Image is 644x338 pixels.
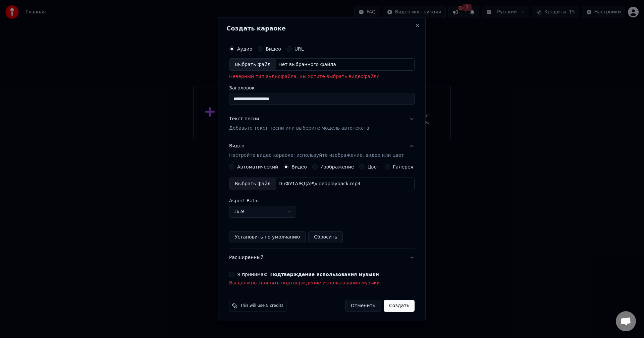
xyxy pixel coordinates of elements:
label: Галерея [393,164,414,169]
div: ВидеоНастройте видео караоке: используйте изображение, видео или цвет [229,164,415,249]
div: Нет выбранного файла [276,61,339,68]
label: Аудио [237,46,252,51]
label: Видео [291,164,307,169]
p: Настройте видео караоке: используйте изображение, видео или цвет [229,152,404,159]
div: Текст песни [229,116,259,122]
p: Неверный тип аудиофайла. Вы хотите выбрать видеофайл? [229,73,415,80]
p: Добавьте текст песни или выберите модель автотекста [229,125,369,132]
div: Выбрать файл [229,58,276,70]
label: Автоматический [237,164,278,169]
div: D:\ФУТАЖДАР\videoplayback.mp4 [276,181,363,187]
button: Текст песниДобавьте текст песни или выберите модель автотекста [229,110,415,137]
button: Расширенный [229,249,415,266]
label: Видео [266,46,281,51]
div: Видео [229,143,404,159]
button: Сбросить [309,231,343,243]
label: Aspect Ratio [229,198,415,203]
h2: Создать караоке [226,25,417,31]
button: Создать [384,300,415,312]
label: Изображение [320,164,354,169]
button: ВидеоНастройте видео караоке: используйте изображение, видео или цвет [229,137,415,164]
label: Цвет [368,164,380,169]
button: Я принимаю [270,272,379,277]
span: This will use 5 credits [240,303,283,309]
label: URL [294,46,304,51]
button: Установить по умолчанию [229,231,306,243]
button: Отменить [345,300,381,312]
label: Я принимаю [237,272,379,277]
label: Заголовок [229,85,415,90]
p: Вы должны принять подтверждение использования музыки [229,280,415,286]
div: Выбрать файл [229,178,276,190]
